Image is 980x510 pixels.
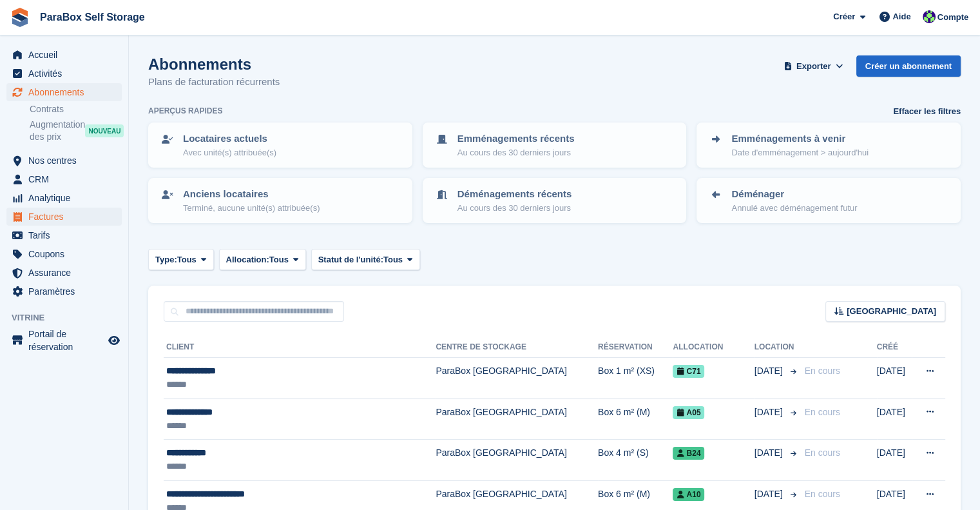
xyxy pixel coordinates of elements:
[457,202,572,215] p: Au cours des 30 derniers jours
[731,202,857,215] p: Annulé avec déménagement futur
[436,358,598,399] td: ParaBox [GEOGRAPHIC_DATA]
[28,46,106,64] span: Accueil
[6,226,122,244] a: menu
[731,146,869,159] p: Date d'emménagement > aujourd'hui
[731,187,857,202] p: Déménager
[85,124,124,137] div: NOUVEAU
[269,253,289,266] span: Tous
[424,124,686,166] a: Emménagements récents Au cours des 30 derniers jours
[6,208,122,226] a: menu
[35,6,150,28] a: ParaBox Self Storage
[598,398,673,440] td: Box 6 m² (M)
[754,337,800,358] th: Location
[183,202,320,215] p: Terminé, aucune unité(s) attribuée(s)
[28,226,106,244] span: Tarifs
[6,170,122,188] a: menu
[28,152,106,170] span: Nos centres
[6,46,122,64] a: menu
[754,487,785,501] span: [DATE]
[436,398,598,440] td: ParaBox [GEOGRAPHIC_DATA]
[923,10,936,23] img: Tess Bédat
[6,152,122,170] a: menu
[383,253,403,266] span: Tous
[28,328,106,353] span: Portail de réservation
[148,105,222,117] h6: Aperçus rapides
[148,75,280,90] p: Plans de facturation récurrents
[183,187,320,202] p: Anciens locataires
[782,55,846,77] button: Exporter
[598,358,673,399] td: Box 1 m² (XS)
[598,440,673,481] td: Box 4 m² (S)
[183,132,276,146] p: Locataires actuels
[177,253,197,266] span: Tous
[148,249,214,270] button: Type: Tous
[219,249,306,270] button: Allocation: Tous
[318,253,383,266] span: Statut de l'unité:
[149,124,411,166] a: Locataires actuels Avec unité(s) attribuée(s)
[28,170,106,188] span: CRM
[937,11,968,24] span: Compte
[698,124,959,166] a: Emménagements à venir Date d'emménagement > aujourd'hui
[457,187,572,202] p: Déménagements récents
[164,337,436,358] th: Client
[28,282,106,300] span: Paramètres
[805,366,840,376] span: En cours
[30,103,122,115] a: Contrats
[6,282,122,300] a: menu
[6,64,122,83] a: menu
[673,488,704,501] span: A10
[28,189,106,207] span: Analytique
[436,440,598,481] td: ParaBox [GEOGRAPHIC_DATA]
[6,264,122,282] a: menu
[598,337,673,358] th: Réservation
[28,64,106,83] span: Activités
[12,311,128,324] span: Vitrine
[833,10,855,23] span: Créer
[877,440,912,481] td: [DATE]
[28,245,106,263] span: Coupons
[847,305,936,318] span: [GEOGRAPHIC_DATA]
[673,365,704,378] span: C71
[6,328,122,353] a: menu
[796,60,831,73] span: Exporter
[754,446,785,460] span: [DATE]
[149,179,411,222] a: Anciens locataires Terminé, aucune unité(s) attribuée(s)
[436,337,598,358] th: Centre de stockage
[673,447,704,460] span: B24
[805,447,840,458] span: En cours
[754,364,785,378] span: [DATE]
[28,264,106,282] span: Assurance
[805,489,840,499] span: En cours
[673,406,704,419] span: A05
[10,8,30,27] img: stora-icon-8386f47178a22dfd0bd8f6a31ec36ba5ce8667c1dd55bd0f319d3a0aa187defe.svg
[893,105,961,118] a: Effacer les filtres
[877,358,912,399] td: [DATE]
[457,132,575,146] p: Emménagements récents
[424,179,686,222] a: Déménagements récents Au cours des 30 derniers jours
[6,189,122,207] a: menu
[698,179,959,222] a: Déménager Annulé avec déménagement futur
[877,337,912,358] th: Créé
[457,146,575,159] p: Au cours des 30 derniers jours
[183,146,276,159] p: Avec unité(s) attribuée(s)
[805,407,840,417] span: En cours
[226,253,269,266] span: Allocation:
[311,249,420,270] button: Statut de l'unité: Tous
[754,406,785,419] span: [DATE]
[155,253,177,266] span: Type:
[30,119,85,143] span: Augmentation des prix
[28,83,106,101] span: Abonnements
[731,132,869,146] p: Emménagements à venir
[856,55,961,77] a: Créer un abonnement
[6,83,122,101] a: menu
[6,245,122,263] a: menu
[106,333,122,348] a: Boutique d'aperçu
[30,118,122,144] a: Augmentation des prix NOUVEAU
[673,337,754,358] th: Allocation
[28,208,106,226] span: Factures
[892,10,910,23] span: Aide
[877,398,912,440] td: [DATE]
[148,55,280,73] h1: Abonnements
